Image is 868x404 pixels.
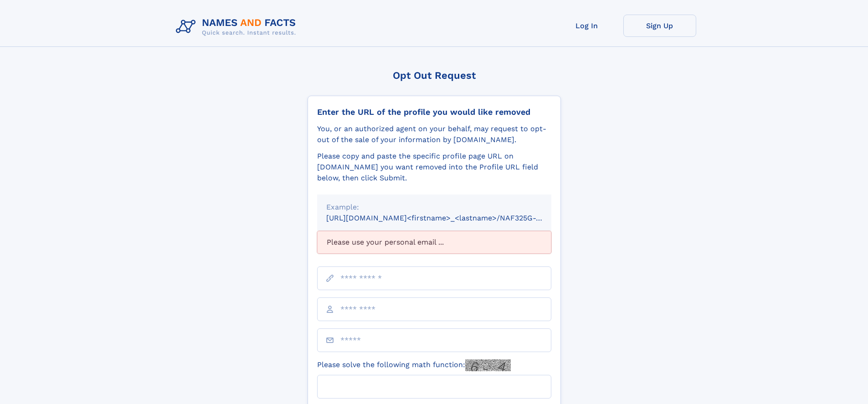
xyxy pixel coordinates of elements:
div: You, or an authorized agent on your behalf, may request to opt-out of the sale of your informatio... [317,123,551,145]
a: Log In [550,15,623,37]
div: Please use your personal email ... [317,231,551,254]
div: Example: [326,202,542,213]
small: [URL][DOMAIN_NAME]<firstname>_<lastname>/NAF325G-xxxxxxxx [326,214,569,222]
img: Logo Names and Facts [172,15,303,39]
a: Sign Up [623,15,696,37]
div: Opt Out Request [308,70,561,81]
div: Enter the URL of the profile you would like removed [317,107,551,117]
div: Please copy and paste the specific profile page URL on [DOMAIN_NAME] you want removed into the Pr... [317,151,551,184]
label: Please solve the following math function: [317,359,511,371]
